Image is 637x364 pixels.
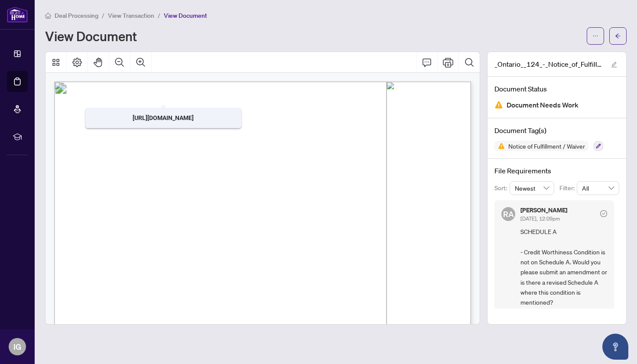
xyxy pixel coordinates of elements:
span: View Document [164,12,207,19]
span: check-circle [600,210,607,217]
span: SCHEDULE A - Credit Worthiness Condition is not on Schedule A. Would you please submit an amendme... [520,227,607,308]
span: _Ontario__124_-_Notice_of_Fulfillment_of_Condition_-_2230_Lake_Shore_unit_3304.pdf [494,59,603,69]
span: All [582,182,614,195]
li: / [102,10,104,20]
p: Filter: [559,183,577,193]
img: Status Icon [494,141,505,151]
span: Newest [515,182,549,195]
img: Document Status [494,101,503,109]
h1: View Document [45,29,137,43]
span: [DATE], 12:09pm [520,215,560,222]
span: ellipsis [592,33,598,39]
li: / [158,10,160,20]
span: IG [13,341,21,353]
p: Sort: [494,183,510,193]
span: home [45,13,51,19]
h4: File Requirements [494,166,619,176]
span: edit [611,62,617,68]
button: Open asap [602,334,628,360]
h4: Document Status [494,84,619,94]
span: View Transaction [108,12,154,19]
h5: [PERSON_NAME] [520,207,567,213]
span: Deal Processing [55,12,98,19]
h4: Document Tag(s) [494,125,619,136]
img: logo [7,6,28,23]
span: arrow-left [615,33,621,39]
span: Notice of Fulfillment / Waiver [505,143,588,149]
span: Document Needs Work [507,99,578,111]
span: RA [503,208,514,220]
